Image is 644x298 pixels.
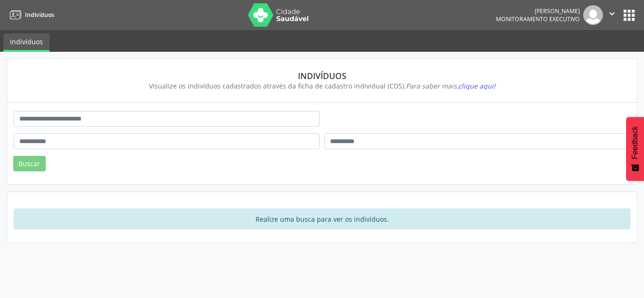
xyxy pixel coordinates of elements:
[25,11,54,19] span: Indivíduos
[3,33,50,52] a: Indivíduos
[20,81,624,91] div: Visualize os indivíduos cadastrados através da ficha de cadastro individual (CDS).
[583,5,603,25] img: img
[607,8,617,19] i: 
[20,71,624,81] div: Indivíduos
[621,7,637,24] button: apps
[7,7,54,23] a: Indivíduos
[14,209,630,229] div: Realize uma busca para ver os indivíduos.
[631,126,639,159] span: Feedback
[603,5,621,25] button: 
[13,156,46,172] button: Buscar
[458,81,495,90] span: clique aqui!
[496,7,580,15] div: [PERSON_NAME]
[496,15,580,23] span: Monitoramento Executivo
[406,81,495,90] i: Para saber mais,
[626,117,644,181] button: Feedback - Mostrar pesquisa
